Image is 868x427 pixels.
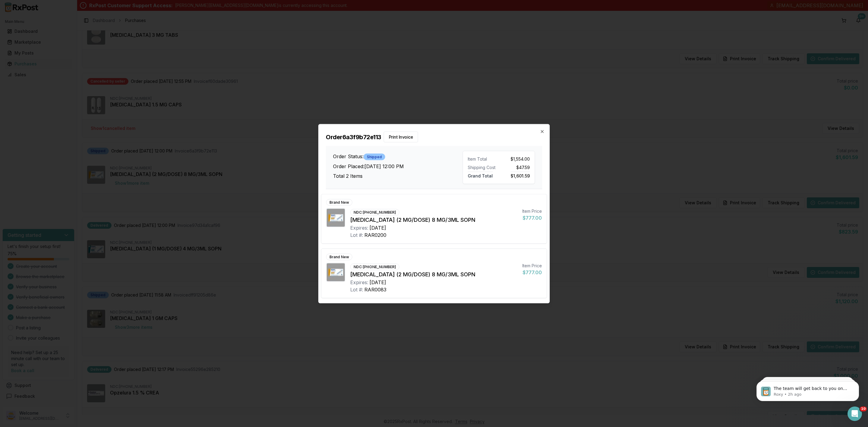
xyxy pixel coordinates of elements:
div: Shipped [363,154,385,160]
div: Lot #: [350,231,363,238]
div: NDC: [PHONE_NUMBER] [350,209,399,215]
div: Expires: [350,278,368,286]
div: Expires: [350,224,368,231]
div: Brand New [326,199,352,206]
div: $777.00 [522,214,542,221]
h2: Order 6a3f9b72e113 [326,131,542,142]
span: Grand Total [468,171,493,178]
div: Brand New [326,253,352,260]
div: Lot #: [350,286,363,293]
div: [DATE] [370,278,386,286]
img: Ozempic (2 MG/DOSE) 8 MG/3ML SOPN [327,263,345,281]
div: NDC: [PHONE_NUMBER] [350,263,399,270]
span: $1,601.59 [511,171,530,178]
div: $777.00 [522,268,542,276]
iframe: Intercom live chat [848,407,862,421]
div: [MEDICAL_DATA] (2 MG/DOSE) 8 MG/3ML SOPN [350,215,517,224]
img: Ozempic (2 MG/DOSE) 8 MG/3ML SOPN [327,209,345,227]
iframe: Intercom notifications message [747,369,868,411]
div: Shipping Cost [468,164,496,170]
div: [MEDICAL_DATA] (2 MG/DOSE) 8 MG/3ML SOPN [350,270,517,278]
span: 10 [860,407,867,411]
div: Item Total [468,156,496,162]
h3: Total 2 Items [333,172,463,180]
button: Print Invoice [384,131,418,142]
div: RAR0083 [364,286,386,293]
div: [DATE] [370,224,386,231]
div: Item Price [522,208,542,214]
h3: Order Status: [333,153,463,160]
span: $1,554.00 [511,156,530,162]
div: $47.59 [501,164,530,170]
h3: Order Placed: [DATE] 12:00 PM [333,163,463,170]
div: RAR0200 [364,231,386,238]
div: Item Price [522,262,542,268]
